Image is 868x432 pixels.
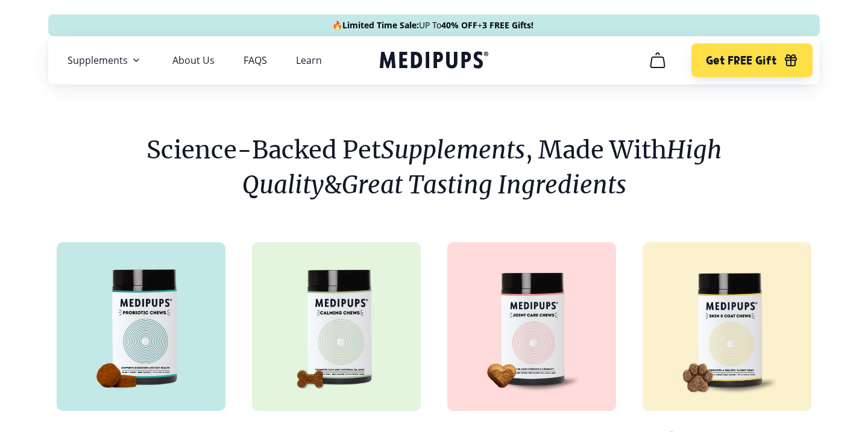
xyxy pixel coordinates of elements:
[706,54,776,67] span: Get FREE Gift
[57,242,225,411] img: Probiotic Dog Chews - Medipups
[447,242,616,411] img: Joint Care Chews - Medipups
[380,49,488,74] a: Medipups
[172,54,215,66] a: About Us
[381,135,525,165] i: Supplements
[244,54,267,66] a: FAQS
[68,54,128,66] span: Supplements
[252,242,421,411] img: Calming Chews - Medipups
[643,46,672,75] button: cart
[691,43,813,77] button: Get FREE Gift
[296,54,322,66] a: Learn
[332,19,533,31] span: 🔥 UP To +
[342,170,626,200] i: Great Tasting Ingredients
[643,242,811,411] img: Skin & Coat Chews - Medipups
[68,53,143,67] button: Supplements
[82,133,786,202] h1: Science-Backed Pet , Made With &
